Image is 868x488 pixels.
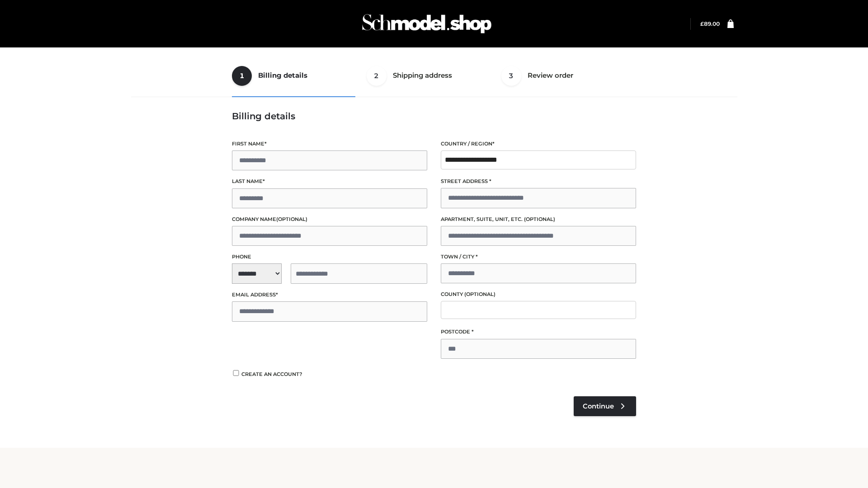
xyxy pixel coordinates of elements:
[232,140,427,148] label: First name
[441,290,636,299] label: County
[574,396,636,416] a: Continue
[441,215,636,224] label: Apartment, suite, unit, etc.
[441,140,636,148] label: Country / Region
[441,177,636,186] label: Street address
[232,253,427,261] label: Phone
[241,371,302,377] span: Create an account?
[700,20,704,27] span: £
[276,216,307,222] span: (optional)
[441,253,636,261] label: Town / City
[524,216,555,222] span: (optional)
[359,6,495,42] img: Schmodel Admin 964
[232,177,427,186] label: Last name
[232,291,427,299] label: Email address
[232,215,427,224] label: Company name
[464,291,495,297] span: (optional)
[700,20,720,27] bdi: 89.00
[232,370,240,376] input: Create an account?
[700,20,720,27] a: £89.00
[232,111,636,122] h3: Billing details
[583,402,614,410] span: Continue
[441,328,636,336] label: Postcode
